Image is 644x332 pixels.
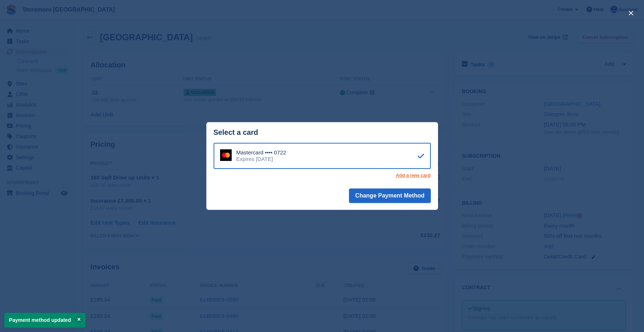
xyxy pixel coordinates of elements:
div: Select a card [214,128,431,137]
button: Change Payment Method [349,188,430,203]
div: Expires [DATE] [236,156,286,162]
img: Mastercard Logo [220,149,232,161]
p: Payment method updated [4,313,85,328]
button: close [625,7,637,19]
a: Add a new card [396,173,430,178]
div: Mastercard •••• 0722 [236,149,286,156]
